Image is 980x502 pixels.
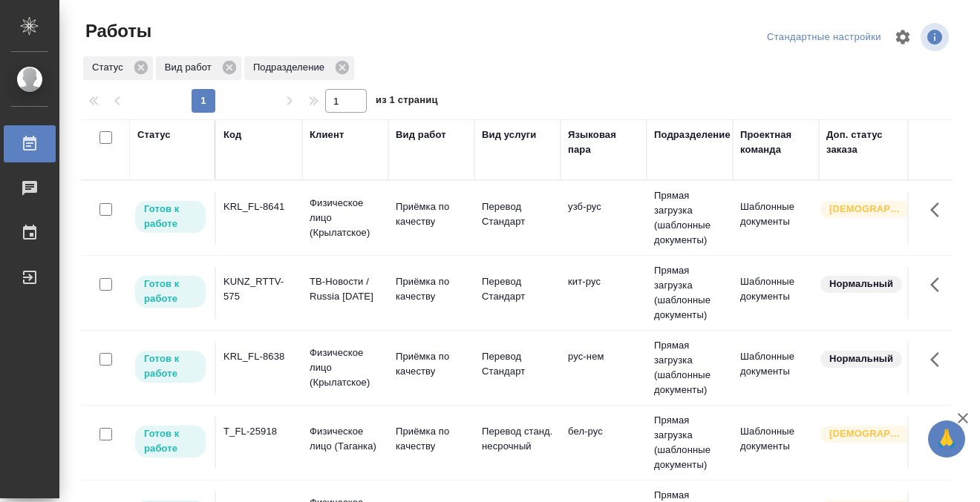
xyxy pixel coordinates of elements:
span: Работы [82,19,151,43]
p: [DEMOGRAPHIC_DATA] [829,426,904,441]
div: Статус [137,128,171,142]
p: Готов к работе [144,202,197,231]
div: Статус [83,56,153,80]
td: узб-рус [561,192,647,244]
div: T_FL-25918 [223,424,295,439]
div: Языковая пара [568,128,639,157]
button: Здесь прячутся важные кнопки [921,342,957,377]
p: Перевод Стандарт [482,199,553,229]
div: Исполнитель может приступить к работе [134,349,207,384]
p: Физическое лицо (Крылатское) [310,346,381,390]
td: Шаблонные документы [733,342,819,394]
div: KRL_FL-8641 [223,199,295,214]
p: ТВ-Новости / Russia [DATE] [310,274,381,304]
td: Прямая загрузка (шаблонные документы) [647,331,733,405]
span: 🙏 [934,423,959,455]
div: KUNZ_RTTV-575 [223,274,295,304]
td: Шаблонные документы [733,417,819,469]
p: Нормальный [829,277,893,291]
div: Клиент [310,128,344,142]
p: Перевод Стандарт [482,274,553,304]
td: Шаблонные документы [733,267,819,319]
p: Готов к работе [144,277,197,306]
td: бел-рус [561,417,647,469]
td: Прямая загрузка (шаблонные документы) [647,406,733,480]
div: Доп. статус заказа [826,128,904,157]
span: из 1 страниц [376,91,438,113]
p: Статус [92,60,128,75]
p: Готов к работе [144,426,197,456]
p: Физическое лицо (Таганка) [310,424,381,454]
div: Подразделение [244,56,354,80]
p: Перевод Стандарт [482,349,553,379]
div: Исполнитель может приступить к работе [134,274,207,309]
p: Подразделение [253,60,330,75]
div: Исполнитель может приступить к работе [134,424,207,459]
div: KRL_FL-8638 [223,349,295,364]
p: Приёмка по качеству [396,274,467,304]
div: Проектная команда [740,128,811,157]
button: Здесь прячутся важные кнопки [921,267,957,303]
p: Нормальный [829,351,893,366]
div: Вид услуги [482,128,537,142]
p: Приёмка по качеству [396,349,467,379]
td: Прямая загрузка (шаблонные документы) [647,256,733,330]
p: Физическое лицо (Крылатское) [310,196,381,240]
p: Вид работ [165,60,217,75]
p: Приёмка по качеству [396,199,467,229]
p: Готов к работе [144,351,197,381]
td: Прямая загрузка (шаблонные документы) [647,181,733,255]
button: Здесь прячутся важные кнопки [921,192,957,228]
div: split button [763,26,885,49]
p: Приёмка по качеству [396,424,467,454]
td: Шаблонные документы [733,192,819,244]
td: рус-нем [561,342,647,394]
button: 🙏 [928,420,965,458]
button: Здесь прячутся важные кнопки [921,417,957,452]
div: Код [223,128,241,142]
p: [DEMOGRAPHIC_DATA] [829,202,904,217]
div: Вид работ [156,56,241,80]
p: Перевод станд. несрочный [482,424,553,454]
span: Настроить таблицу [885,19,921,55]
div: Вид работ [396,128,446,142]
td: кит-рус [561,267,647,319]
div: Подразделение [654,128,731,142]
span: Посмотреть информацию [921,23,952,51]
